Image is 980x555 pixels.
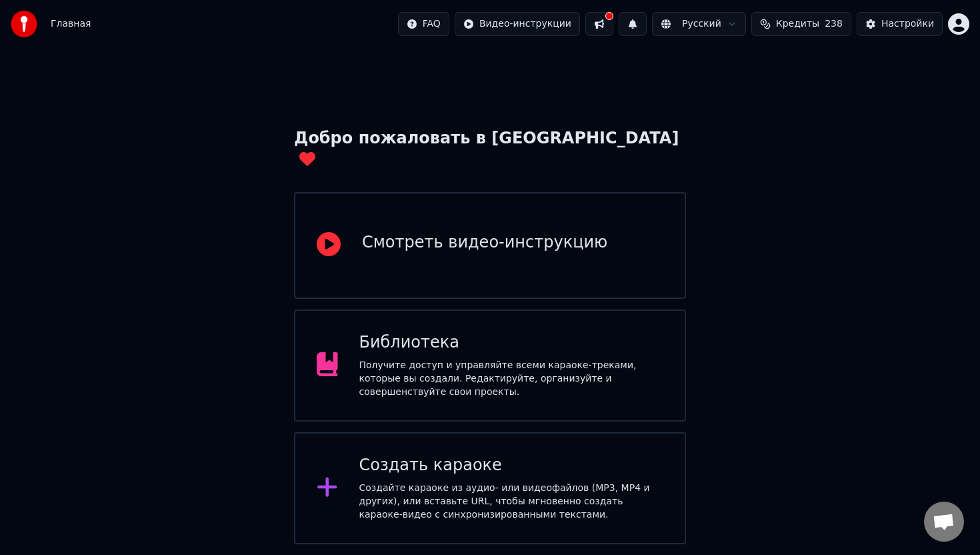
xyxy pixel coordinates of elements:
span: 238 [825,17,843,31]
button: FAQ [398,12,449,36]
div: Библиотека [359,332,664,354]
button: Настройки [857,12,943,36]
button: Кредиты238 [751,12,851,36]
span: Кредиты [776,17,819,31]
div: Создайте караоке из аудио- или видеофайлов (MP3, MP4 и других), или вставьте URL, чтобы мгновенно... [359,482,664,522]
button: Видео-инструкции [455,12,580,36]
span: Главная [51,17,91,31]
div: Настройки [881,17,934,31]
div: Получите доступ и управляйте всеми караоке-треками, которые вы создали. Редактируйте, организуйте... [359,359,664,399]
div: Создать караоке [359,455,664,476]
img: youka [11,11,37,37]
nav: breadcrumb [51,17,91,31]
a: Открытый чат [924,502,964,542]
div: Смотреть видео-инструкцию [362,232,607,253]
div: Добро пожаловать в [GEOGRAPHIC_DATA] [294,128,686,171]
